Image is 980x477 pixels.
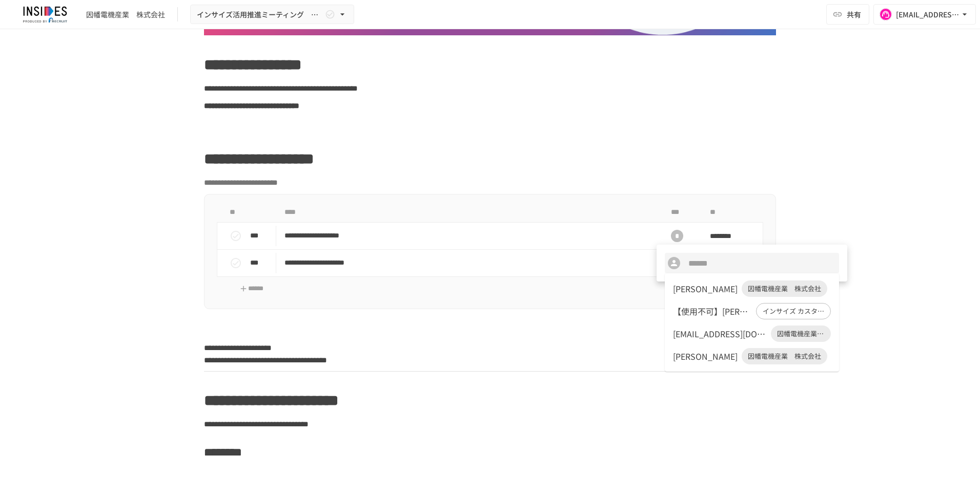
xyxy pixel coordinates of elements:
span: 因幡電機産業 株式会社 [742,284,827,294]
div: [EMAIL_ADDRESS][DOMAIN_NAME] [673,328,767,340]
div: [PERSON_NAME] [673,283,738,295]
span: 因幡電機産業 株式会社 [771,329,831,339]
span: 因幡電機産業 株式会社 [742,351,827,361]
span: インサイズ カスタマーサクセス [757,306,831,316]
div: 【使用不可】[PERSON_NAME] [673,305,752,317]
div: [PERSON_NAME] [673,350,738,362]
